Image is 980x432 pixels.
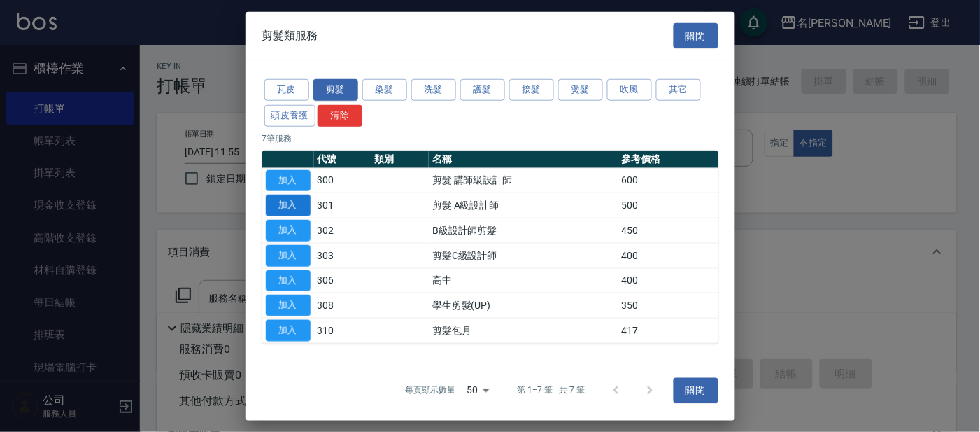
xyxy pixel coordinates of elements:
[314,193,371,218] td: 301
[411,79,456,101] button: 洗髮
[262,29,318,43] span: 剪髮類服務
[429,150,618,168] th: 名稱
[461,372,495,410] div: 50
[314,243,371,268] td: 303
[266,220,311,242] button: 加入
[362,79,407,101] button: 染髮
[262,132,718,144] p: 7 筆服務
[266,270,311,291] button: 加入
[618,243,718,268] td: 400
[264,105,316,127] button: 頭皮養護
[314,293,371,319] td: 308
[509,79,554,101] button: 接髮
[517,384,585,397] p: 第 1–7 筆 共 7 筆
[371,150,429,168] th: 類別
[314,168,371,193] td: 300
[558,79,603,101] button: 燙髮
[429,168,618,193] td: 剪髮 講師級設計師
[618,268,718,293] td: 400
[607,79,652,101] button: 吹風
[618,150,718,168] th: 參考價格
[405,384,455,397] p: 每頁顯示數量
[314,318,371,343] td: 310
[618,293,718,319] td: 350
[618,318,718,343] td: 417
[429,293,618,319] td: 學生剪髮(UP)
[618,218,718,243] td: 450
[460,79,505,101] button: 護髮
[266,320,311,342] button: 加入
[429,243,618,268] td: 剪髮C級設計師
[618,168,718,193] td: 600
[674,377,718,403] button: 關閉
[429,318,618,343] td: 剪髮包月
[266,169,311,191] button: 加入
[429,268,618,293] td: 高中
[314,150,371,168] th: 代號
[429,218,618,243] td: B級設計師剪髮
[266,245,311,267] button: 加入
[429,193,618,218] td: 剪髮 A級設計師
[314,218,371,243] td: 302
[266,195,311,216] button: 加入
[264,79,309,101] button: 瓦皮
[318,105,362,127] button: 清除
[656,79,701,101] button: 其它
[314,268,371,293] td: 306
[674,22,718,48] button: 關閉
[313,79,358,101] button: 剪髮
[618,193,718,218] td: 500
[266,295,311,316] button: 加入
